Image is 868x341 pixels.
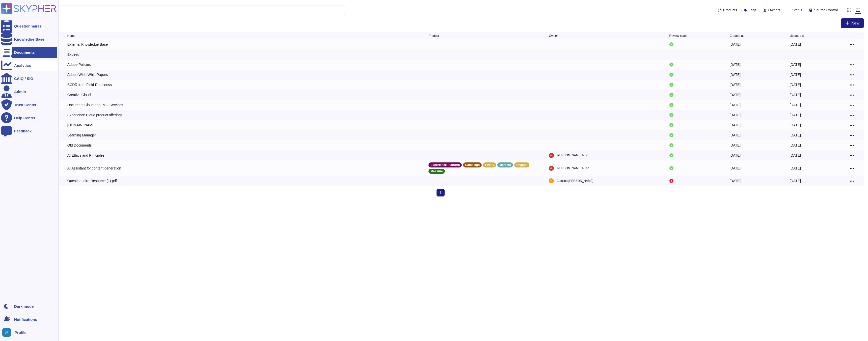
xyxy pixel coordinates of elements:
div: [DATE] [790,143,801,148]
span: Products [723,8,737,12]
div: [DATE] [729,102,741,107]
span: Product [428,34,439,37]
span: 1 [437,189,445,196]
div: Adobe Policies [67,62,91,67]
div: [DATE] [790,112,801,118]
p: Measure [430,170,443,173]
div: [DATE] [729,72,741,77]
div: CAIQ / SIG [14,77,33,80]
span: Created at [729,34,744,37]
div: [DATE] [729,82,741,87]
span: Profile [15,331,26,334]
div: [DATE] [790,153,801,158]
div: [DATE] [729,133,741,138]
span: Name [67,34,75,37]
a: Questionnaires [1,20,57,32]
button: New [841,18,864,28]
a: Feedback [1,125,57,136]
div: Experience Cloud product offerings [67,112,122,118]
div: Learning Manager [67,133,96,138]
a: Admin [1,86,57,97]
div: [DATE] [729,166,741,171]
p: Experience Platform [430,163,460,166]
div: [DATE] [790,166,801,171]
div: Analytics [14,64,31,67]
span: Notifications [14,318,37,321]
div: [DATE] [790,133,801,138]
a: CAIQ / SIG [1,73,57,84]
div: 9+ [7,317,10,320]
a: Analytics [1,60,57,71]
p: Firefly [485,163,494,166]
div: [DATE] [729,153,741,158]
div: [DATE] [790,72,801,77]
a: Trust Center [1,99,57,110]
a: Documents [1,47,57,58]
div: AI Assistant for content generation [67,166,121,171]
div: [DATE] [790,123,801,128]
div: [DATE] [790,82,801,87]
div: Creative Cloud [67,92,91,97]
div: Documents [14,50,35,54]
span: [PERSON_NAME] Rush [556,153,589,158]
span: Updated at [790,34,805,37]
img: user [2,328,11,337]
div: [DATE] [729,92,741,97]
div: Knowledge Base [14,37,44,41]
div: Trust Center [14,103,36,107]
div: [DATE] [729,143,741,148]
span: Tags [749,8,756,12]
div: AI Ethics and Principles [67,153,104,158]
p: Marketo [499,163,511,166]
div: Document Cloud and PDF Services [67,102,123,107]
div: Admin [14,90,26,94]
div: BCDR from Field Readiness [67,82,112,87]
div: [DATE] [790,62,801,67]
div: [DATE] [790,102,801,107]
div: [DATE] [729,62,741,67]
div: [DATE] [729,178,741,183]
span: [PERSON_NAME] Rush [556,166,589,171]
div: Help Center [14,116,35,120]
a: Knowledge Base [1,34,57,45]
div: Questionnaire-Resource (1).pdf [67,178,117,183]
img: user [549,153,554,158]
div: [DATE] [790,92,801,97]
div: Dark mode [14,304,34,308]
div: External Knowledge Base [67,42,108,47]
div: Old Documents [67,143,92,148]
span: Catalina [PERSON_NAME] [556,178,593,183]
div: Expired [67,52,79,57]
button: user [1,327,15,338]
div: Adobe Wide WhitePapers [67,72,108,77]
div: Feedback [14,129,32,133]
div: [DATE] [729,112,741,118]
div: Questionnaires [14,24,42,28]
div: [DOMAIN_NAME] [67,123,96,128]
div: [DATE] [790,42,801,47]
span: New [851,21,859,25]
span: Owner [549,34,558,37]
img: user [549,178,554,183]
div: [DATE] [729,123,741,128]
p: Engage [516,163,527,166]
p: Campaign [465,163,480,166]
a: Help Center [1,112,57,123]
span: Status [792,8,802,12]
input: Search by keywords [20,6,346,15]
span: Owners [768,8,780,12]
div: [DATE] [729,42,741,47]
div: [DATE] [790,178,801,183]
img: user [549,166,554,171]
span: Source Control [814,8,838,12]
span: Review state [669,34,687,37]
